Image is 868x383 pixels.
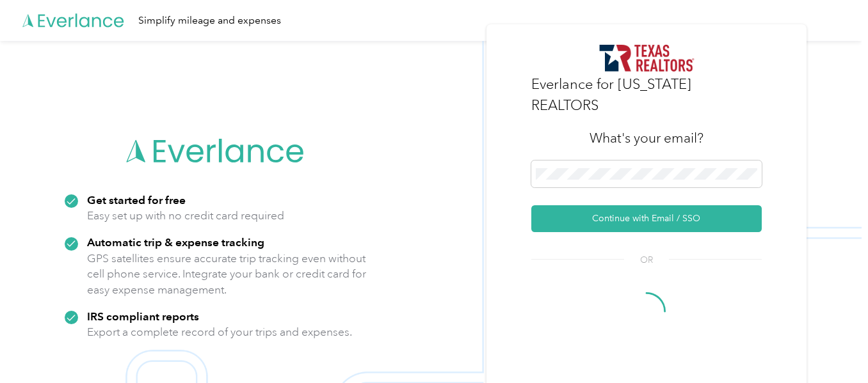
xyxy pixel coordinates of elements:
[531,205,762,232] button: Continue with Email / SSO
[138,13,281,29] div: Simplify mileage and expenses
[87,235,264,249] strong: Automatic trip & expense tracking
[87,208,284,224] p: Easy set up with no credit card required
[624,253,669,267] span: OR
[597,42,695,74] img: group_logo
[87,193,186,207] strong: Get started for free
[590,129,703,147] h3: What's your email?
[87,309,199,323] strong: IRS compliant reports
[531,74,762,116] h3: group-name
[87,324,352,340] p: Export a complete record of your trips and expenses.
[87,251,367,298] p: GPS satellites ensure accurate trip tracking even without cell phone service. Integrate your bank...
